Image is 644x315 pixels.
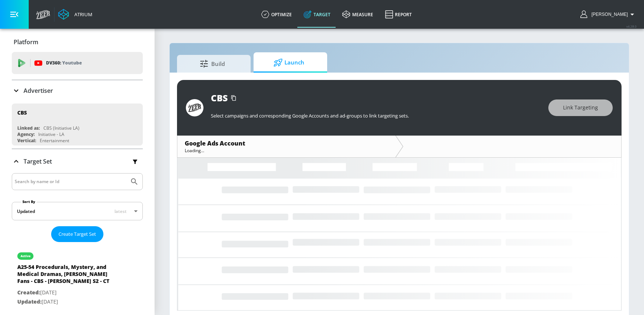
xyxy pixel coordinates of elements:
[17,297,120,307] p: [DATE]
[12,245,143,312] div: activeA25-54 Procedurals, Mystery, and Medical Dramas, [PERSON_NAME] Fans - CBS - [PERSON_NAME] S...
[379,1,418,28] a: Report
[588,12,628,17] span: login as: sarah.ly@zefr.com
[261,54,317,71] span: Launch
[185,139,388,147] div: Google Ads Account
[255,1,298,28] a: optimize
[17,137,36,144] div: Vertical:
[626,24,637,28] span: v 4.28.0
[336,1,379,28] a: measure
[185,147,388,154] div: Loading...
[17,263,120,288] div: A25-54 Procedurals, Mystery, and Medical Dramas, [PERSON_NAME] Fans - CBS - [PERSON_NAME] S2 - CT
[12,32,143,52] div: Platform
[38,131,64,137] div: Initiative - LA
[14,38,38,46] p: Platform
[62,59,82,67] p: Youtube
[43,125,79,131] div: CBS (Initiative LA)
[17,109,27,116] div: CBS
[184,55,240,73] span: Build
[46,59,82,67] p: DV360:
[177,136,395,157] div: Google Ads AccountLoading...
[17,289,40,296] span: Created:
[71,11,92,18] div: Atrium
[21,254,31,258] div: active
[24,87,53,95] p: Advertiser
[21,199,37,204] label: Sort By
[580,10,637,19] button: [PERSON_NAME]
[58,9,92,20] a: Atrium
[12,149,143,174] div: Target Set
[17,288,120,297] p: [DATE]
[114,208,127,214] span: latest
[40,137,69,144] div: Entertainment
[211,112,541,119] p: Select campaigns and corresponding Google Accounts and ad-groups to link targeting sets.
[12,104,143,146] div: CBSLinked as:CBS (Initiative LA)Agency:Initiative - LAVertical:Entertainment
[17,298,42,305] span: Updated:
[12,80,143,101] div: Advertiser
[211,92,228,104] div: CBS
[15,177,126,186] input: Search by name or Id
[17,131,35,137] div: Agency:
[12,52,143,74] div: DV360: Youtube
[17,208,35,214] div: Updated
[17,125,40,131] div: Linked as:
[24,157,52,165] p: Target Set
[51,226,103,242] button: Create Target Set
[59,230,96,238] span: Create Target Set
[298,1,336,28] a: Target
